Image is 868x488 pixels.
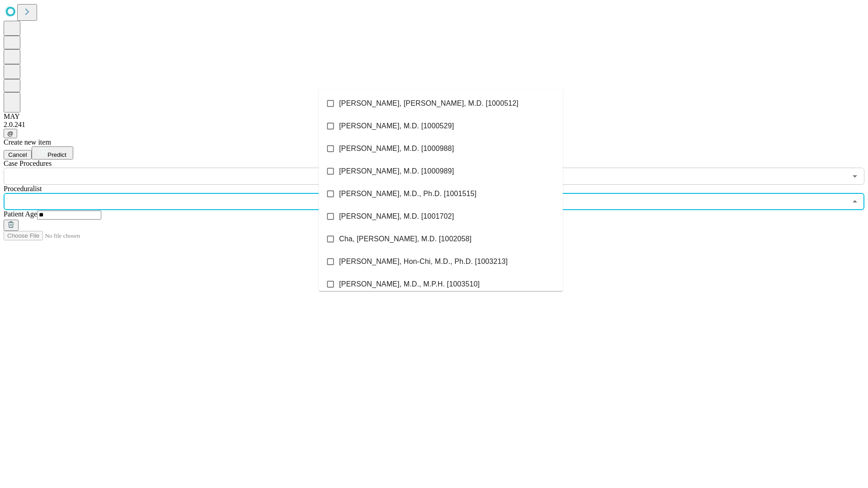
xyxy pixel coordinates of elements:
[47,151,66,158] span: Predict
[4,150,32,160] button: Cancel
[32,146,73,160] button: Predict
[339,166,454,177] span: [PERSON_NAME], M.D. [1000989]
[849,170,861,183] button: Open
[4,138,51,146] span: Create new item
[4,113,864,121] div: MAY
[7,130,14,137] span: @
[339,121,454,131] span: [PERSON_NAME], M.D. [1000529]
[339,211,454,222] span: [PERSON_NAME], M.D. [1001702]
[339,279,480,290] span: [PERSON_NAME], M.D., M.P.H. [1003510]
[4,129,17,138] button: @
[4,210,37,218] span: Patient Age
[4,160,52,167] span: Scheduled Procedure
[849,195,861,208] button: Close
[339,188,476,199] span: [PERSON_NAME], M.D., Ph.D. [1001515]
[4,185,42,192] span: Proceduralist
[339,98,519,109] span: [PERSON_NAME], [PERSON_NAME], M.D. [1000512]
[8,151,27,158] span: Cancel
[339,256,508,267] span: [PERSON_NAME], Hon-Chi, M.D., Ph.D. [1003213]
[339,143,454,154] span: [PERSON_NAME], M.D. [1000988]
[339,234,472,244] span: Cha, [PERSON_NAME], M.D. [1002058]
[4,121,864,129] div: 2.0.241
